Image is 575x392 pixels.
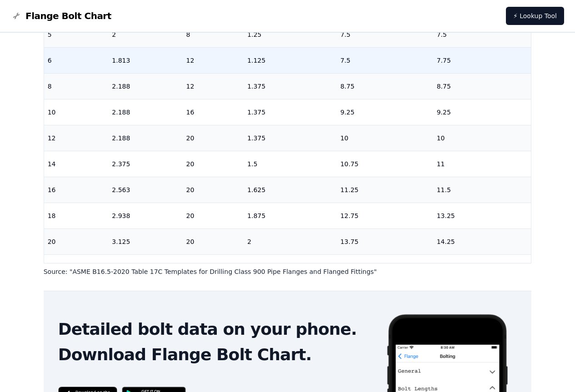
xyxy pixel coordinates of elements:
[433,21,531,47] td: 7.5
[44,267,532,276] p: Source: " ASME B16.5-2020 Table 17C Templates for Drilling Class 900 Pipe Flanges and Flanged Fit...
[108,47,182,73] td: 1.813
[11,10,111,22] a: Flange Bolt Chart LogoFlange Bolt Chart
[244,177,337,203] td: 1.625
[182,21,244,47] td: 8
[433,254,531,280] td: 18
[244,228,337,254] td: 2
[337,125,433,151] td: 10
[11,10,22,21] img: Flange Bolt Chart Logo
[108,125,182,151] td: 2.188
[244,203,337,228] td: 1.875
[182,254,244,280] td: 20
[108,254,182,280] td: 3.875
[337,228,433,254] td: 13.75
[182,99,244,125] td: 16
[44,228,109,254] td: 20
[108,73,182,99] td: 2.188
[44,47,109,73] td: 6
[244,125,337,151] td: 1.375
[433,151,531,177] td: 11
[44,99,109,125] td: 10
[108,99,182,125] td: 2.188
[108,177,182,203] td: 2.563
[58,346,371,364] h2: Download Flange Bolt Chart.
[337,73,433,99] td: 8.75
[182,47,244,73] td: 12
[244,254,337,280] td: 2.5
[337,21,433,47] td: 7.5
[433,228,531,254] td: 14.25
[44,21,109,47] td: 5
[433,203,531,228] td: 13.25
[58,320,371,338] h2: Detailed bolt data on your phone.
[44,151,109,177] td: 14
[44,203,109,228] td: 18
[337,177,433,203] td: 11.25
[182,177,244,203] td: 20
[244,21,337,47] td: 1.25
[182,151,244,177] td: 20
[433,177,531,203] td: 11.5
[108,228,182,254] td: 3.125
[108,151,182,177] td: 2.375
[433,73,531,99] td: 8.75
[182,73,244,99] td: 12
[244,151,337,177] td: 1.5
[337,47,433,73] td: 7.5
[182,125,244,151] td: 20
[337,151,433,177] td: 10.75
[108,203,182,228] td: 2.938
[244,99,337,125] td: 1.375
[44,177,109,203] td: 16
[44,73,109,99] td: 8
[182,228,244,254] td: 20
[433,99,531,125] td: 9.25
[337,254,433,280] td: 17.25
[244,47,337,73] td: 1.125
[44,254,109,280] td: 24
[25,10,111,22] span: Flange Bolt Chart
[337,203,433,228] td: 12.75
[244,73,337,99] td: 1.375
[337,99,433,125] td: 9.25
[182,203,244,228] td: 20
[506,7,564,25] a: ⚡ Lookup Tool
[433,125,531,151] td: 10
[433,47,531,73] td: 7.75
[108,21,182,47] td: 2
[44,125,109,151] td: 12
